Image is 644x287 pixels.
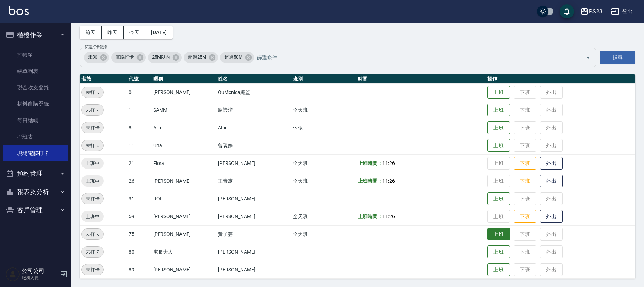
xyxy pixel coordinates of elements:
span: 25M以內 [148,54,175,61]
button: 上班 [487,263,510,276]
span: 未打卡 [82,142,103,149]
td: [PERSON_NAME] [216,243,291,261]
th: 暱稱 [151,74,216,84]
td: [PERSON_NAME] [216,208,291,225]
td: ALin [151,119,216,137]
button: 上班 [487,245,510,259]
button: 下班 [514,175,536,188]
td: 全天班 [291,101,356,119]
b: 上班時間： [358,178,383,184]
td: 21 [127,154,151,172]
td: 曾琬婷 [216,137,291,154]
td: 8 [127,119,151,137]
button: 上班 [487,192,510,205]
a: 現場電腦打卡 [3,145,68,161]
button: [DATE] [145,26,172,39]
span: 超過25M [184,54,210,61]
span: 未打卡 [82,231,103,238]
th: 代號 [127,74,151,84]
th: 狀態 [80,74,127,84]
button: 報表及分析 [3,183,68,201]
div: 超過25M [184,52,218,63]
a: 材料自購登錄 [3,96,68,112]
td: 全天班 [291,172,356,190]
span: 上班中 [81,213,104,220]
span: 未打卡 [82,106,103,114]
p: 服務人員 [22,275,58,281]
td: 處長大人 [151,243,216,261]
button: 昨天 [102,26,124,39]
b: 上班時間： [358,214,383,219]
button: 上班 [487,104,510,117]
th: 姓名 [216,74,291,84]
button: 客戶管理 [3,201,68,219]
a: 打帳單 [3,47,68,63]
td: OuMonica總監 [216,83,291,101]
div: PS23 [589,7,602,16]
img: Logo [9,6,29,15]
button: 外出 [540,175,563,188]
td: 全天班 [291,208,356,225]
td: 11 [127,137,151,154]
td: 89 [127,261,151,278]
td: [PERSON_NAME] [151,261,216,278]
span: 超過50M [220,54,247,61]
td: 全天班 [291,154,356,172]
td: 59 [127,208,151,225]
td: 80 [127,243,151,261]
td: ROLI [151,190,216,208]
td: 31 [127,190,151,208]
span: 11:26 [382,178,395,184]
div: 25M以內 [148,52,182,63]
td: [PERSON_NAME] [216,261,291,278]
button: PS23 [578,4,605,19]
td: 全天班 [291,225,356,243]
button: 外出 [540,157,563,170]
button: 上班 [487,86,510,99]
button: 前天 [80,26,102,39]
div: 電腦打卡 [111,52,146,63]
a: 現金收支登錄 [3,79,68,96]
button: 櫃檯作業 [3,26,68,44]
td: 黃子芸 [216,225,291,243]
td: 75 [127,225,151,243]
button: 預約管理 [3,164,68,183]
label: 篩選打卡記錄 [85,44,107,50]
td: [PERSON_NAME] [151,225,216,243]
a: 每日結帳 [3,112,68,129]
span: 未打卡 [82,266,103,274]
button: Open [583,52,594,63]
button: 上班 [487,139,510,152]
a: 排班表 [3,129,68,145]
button: 搜尋 [600,51,635,64]
td: Flora [151,154,216,172]
td: SAMMI [151,101,216,119]
td: [PERSON_NAME] [216,190,291,208]
span: 上班中 [81,160,104,167]
td: 0 [127,83,151,101]
button: 上班 [487,121,510,134]
td: ALin [216,119,291,137]
span: 未打卡 [82,124,103,132]
button: 登出 [608,5,635,18]
th: 時間 [356,74,485,84]
span: 未打卡 [82,89,103,96]
td: [PERSON_NAME] [151,208,216,225]
td: [PERSON_NAME] [216,154,291,172]
span: 未知 [84,54,102,61]
td: 王青惠 [216,172,291,190]
td: [PERSON_NAME] [151,172,216,190]
span: 上班中 [81,177,104,185]
button: save [560,4,574,18]
button: 下班 [514,157,536,170]
span: 未打卡 [82,248,103,256]
td: 26 [127,172,151,190]
td: [PERSON_NAME] [151,83,216,101]
td: 歐諦潔 [216,101,291,119]
button: 外出 [540,210,563,223]
span: 11:26 [382,214,395,219]
span: 電腦打卡 [111,54,138,61]
div: 超過50M [220,52,254,63]
div: 未知 [84,52,109,63]
button: 下班 [514,210,536,223]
